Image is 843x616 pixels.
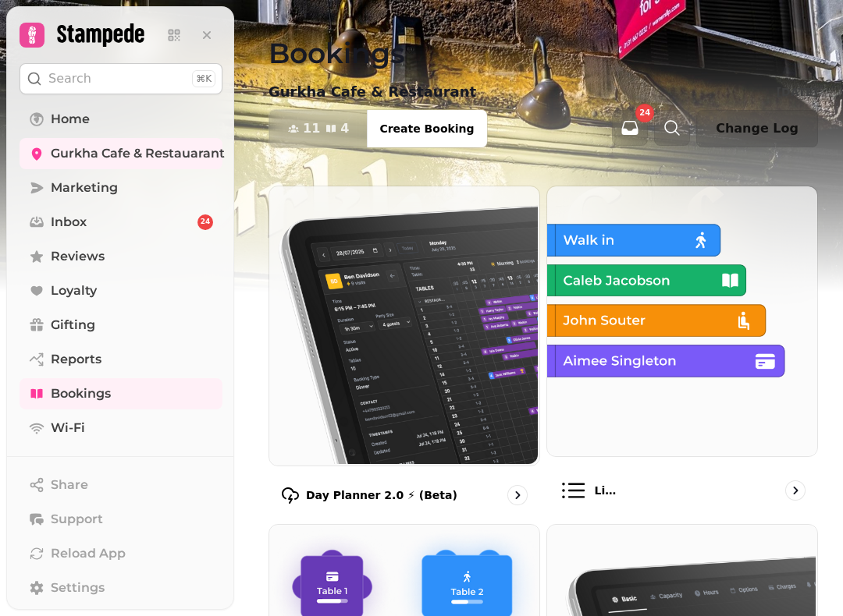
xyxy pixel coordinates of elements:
[51,247,105,266] span: Reviews
[269,110,368,147] button: 114
[51,350,101,369] span: Reports
[51,419,85,437] span: Wi-Fi
[20,63,222,94] button: Search⌘K
[51,476,88,494] span: Share
[20,378,222,409] a: Bookings
[716,122,799,135] span: Change Log
[696,110,818,147] button: Change Log
[306,487,457,503] p: Day Planner 2.0 ⚡ (Beta)
[20,412,222,444] a: Wi-Fi
[268,185,538,464] img: Day Planner 2.0 ⚡ (Beta)
[303,122,320,135] span: 11
[788,483,803,498] svg: go to
[51,110,90,129] span: Home
[20,469,222,501] button: Share
[20,310,222,341] a: Gifting
[51,510,103,529] span: Support
[51,579,105,597] span: Settings
[379,123,474,134] span: Create Booking
[51,213,87,232] span: Inbox
[51,316,95,335] span: Gifting
[20,504,222,535] button: Support
[510,487,525,503] svg: go to
[51,179,118,197] span: Marketing
[340,122,349,135] span: 4
[48,69,91,88] p: Search
[777,84,818,100] p: [DATE]
[201,217,211,228] span: 24
[20,572,222,604] a: Settings
[639,109,650,117] span: 24
[51,281,97,300] span: Loyalty
[192,70,215,87] div: ⌘K
[51,144,225,163] span: Gurkha Cafe & Restauarant
[595,483,621,498] p: List view
[20,138,222,169] a: Gurkha Cafe & Restauarant
[51,384,111,403] span: Bookings
[51,544,126,563] span: Reload App
[20,538,222,569] button: Reload App
[367,110,486,147] button: Create Booking
[20,172,222,204] a: Marketing
[546,185,816,455] img: List view
[20,344,222,375] a: Reports
[20,207,222,238] a: Inbox24
[20,104,222,135] a: Home
[20,275,222,306] a: Loyalty
[20,241,222,272] a: Reviews
[546,186,818,518] a: List viewList view
[269,186,540,518] a: Day Planner 2.0 ⚡ (Beta)Day Planner 2.0 ⚡ (Beta)
[269,81,476,103] p: Gurkha Cafe & Restaurant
